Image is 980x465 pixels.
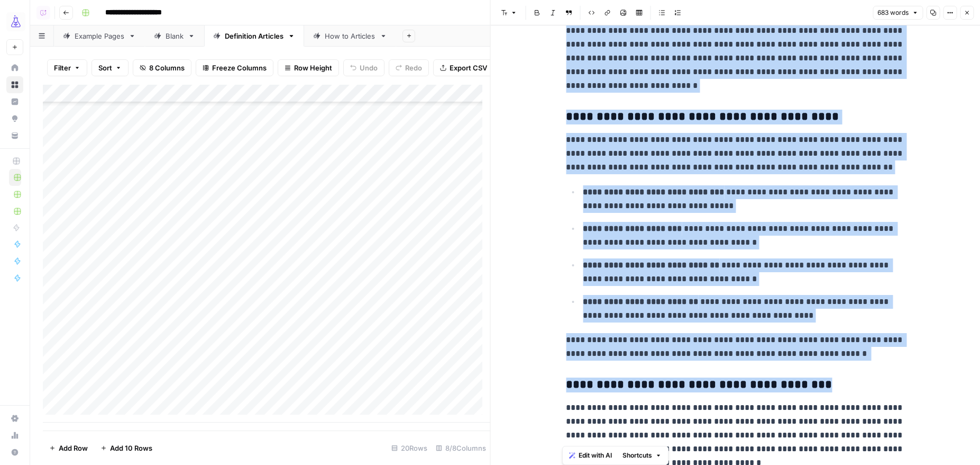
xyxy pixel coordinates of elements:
[6,410,23,427] a: Settings
[6,444,23,461] button: Help + Support
[387,440,432,457] div: 20 Rows
[59,443,88,453] span: Add Row
[212,62,267,73] span: Freeze Columns
[432,440,490,457] div: 8/8 Columns
[877,8,909,17] span: 683 words
[54,62,71,73] span: Filter
[433,59,494,76] button: Export CSV
[54,25,145,47] a: Example Pages
[133,59,191,76] button: 8 Columns
[6,93,23,110] a: Insights
[6,59,23,76] a: Home
[204,25,304,47] a: Definition Articles
[98,62,112,73] span: Sort
[873,6,923,20] button: 683 words
[622,451,652,460] span: Shortcuts
[6,110,23,127] a: Opportunities
[6,8,23,35] button: Workspace: AirOps Growth
[325,31,375,41] div: How to Articles
[405,62,422,73] span: Redo
[360,62,378,73] span: Undo
[110,443,152,453] span: Add 10 Rows
[579,451,612,460] span: Edit with AI
[47,59,87,76] button: Filter
[145,25,204,47] a: Blank
[225,31,283,41] div: Definition Articles
[75,31,124,41] div: Example Pages
[196,59,273,76] button: Freeze Columns
[6,427,23,444] a: Usage
[304,25,396,47] a: How to Articles
[565,449,616,462] button: Edit with AI
[94,440,159,457] button: Add 10 Rows
[278,59,339,76] button: Row Height
[6,12,25,31] img: AirOps Growth Logo
[43,440,94,457] button: Add Row
[166,31,184,41] div: Blank
[149,62,185,73] span: 8 Columns
[6,127,23,144] a: Your Data
[294,62,332,73] span: Row Height
[618,449,666,462] button: Shortcuts
[343,59,384,76] button: Undo
[389,59,429,76] button: Redo
[450,62,487,73] span: Export CSV
[6,76,23,93] a: Browse
[91,59,129,76] button: Sort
